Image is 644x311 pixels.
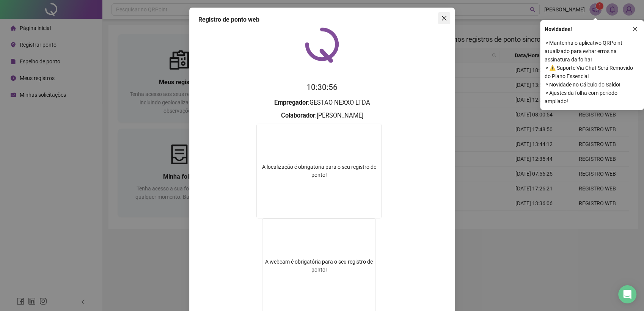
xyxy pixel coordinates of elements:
h3: : GESTAO NEXXO LTDA [198,98,446,108]
strong: Empregador [274,99,308,106]
div: Open Intercom Messenger [618,285,636,303]
span: ⚬ Ajustes da folha com período ampliado! [545,89,639,105]
h3: : [PERSON_NAME] [198,111,446,121]
span: ⚬ Novidade no Cálculo do Saldo! [545,80,639,89]
span: ⚬ Mantenha o aplicativo QRPoint atualizado para evitar erros na assinatura da folha! [545,39,639,64]
div: Registro de ponto web [198,15,446,24]
img: QRPoint [305,27,339,63]
time: 10:30:56 [306,83,338,92]
button: Close [438,12,450,24]
div: A localização é obrigatória para o seu registro de ponto! [257,163,381,179]
span: close [632,27,638,32]
span: Novidades ! [545,25,572,33]
strong: Colaborador [281,112,315,119]
span: close [441,15,447,21]
span: ⚬ ⚠️ Suporte Via Chat Será Removido do Plano Essencial [545,64,639,80]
